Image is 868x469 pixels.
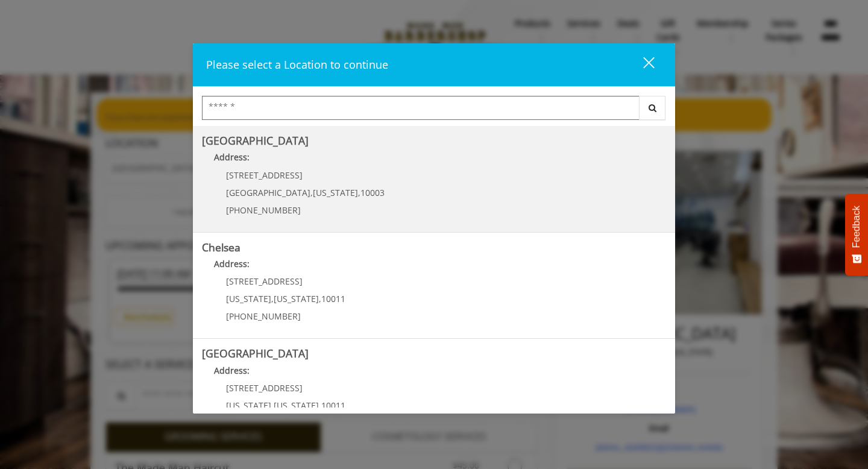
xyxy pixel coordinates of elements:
[226,275,303,287] span: [STREET_ADDRESS]
[202,96,666,126] div: Center Select
[313,187,358,198] span: [US_STATE]
[646,104,659,112] i: Search button
[310,187,313,198] span: ,
[226,204,301,216] span: [PHONE_NUMBER]
[226,169,303,181] span: [STREET_ADDRESS]
[621,52,662,77] button: close dialog
[214,365,250,376] b: Address:
[206,57,388,72] span: Please select a Location to continue
[226,187,310,198] span: [GEOGRAPHIC_DATA]
[214,151,250,163] b: Address:
[319,400,321,411] span: ,
[271,293,274,304] span: ,
[274,293,319,304] span: [US_STATE]
[851,206,862,248] span: Feedback
[226,293,271,304] span: [US_STATE]
[226,310,301,322] span: [PHONE_NUMBER]
[202,133,309,148] b: [GEOGRAPHIC_DATA]
[202,346,309,360] b: [GEOGRAPHIC_DATA]
[358,187,360,198] span: ,
[226,382,303,394] span: [STREET_ADDRESS]
[360,187,385,198] span: 10003
[274,400,319,411] span: [US_STATE]
[202,96,640,120] input: Search Center
[629,56,653,74] div: close dialog
[214,258,250,269] b: Address:
[226,400,271,411] span: [US_STATE]
[319,293,321,304] span: ,
[321,400,345,411] span: 10011
[321,293,345,304] span: 10011
[202,240,241,254] b: Chelsea
[845,194,868,275] button: Feedback - Show survey
[271,400,274,411] span: ,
